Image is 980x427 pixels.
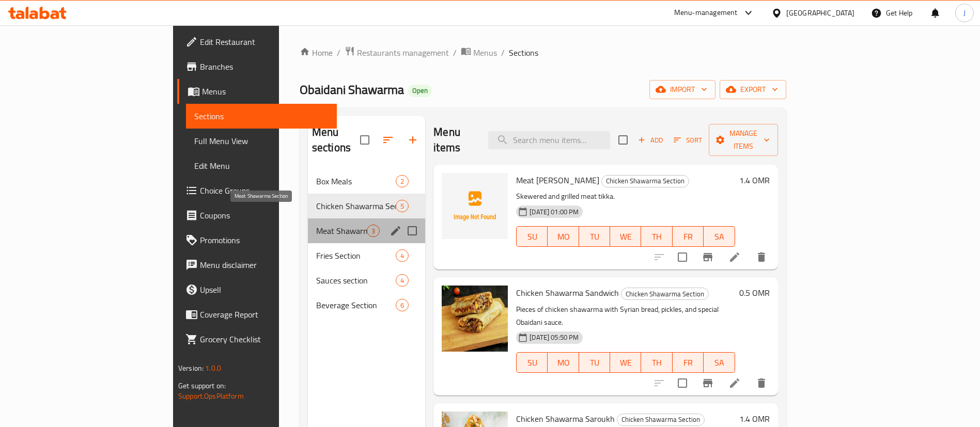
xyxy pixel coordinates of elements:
span: Edit Menu [194,160,329,172]
div: Meat Shawarma Section3edit [308,218,425,243]
span: TH [645,229,668,244]
a: Coverage Report [177,302,337,327]
div: items [396,200,409,212]
li: / [501,46,505,59]
a: Branches [177,54,337,79]
a: Restaurants management [345,46,449,59]
button: SU [516,226,548,247]
span: Promotions [200,234,329,246]
span: Sauces section [316,274,396,287]
span: FR [677,229,699,244]
span: Chicken Shawarma Sandwich [516,285,619,301]
p: Pieces of chicken shawarma with Syrian bread, pickles, and special Obaidani sauce. [516,303,735,329]
div: Sauces section4 [308,268,425,293]
button: Manage items [709,124,778,156]
img: Meat Tikka Saroukh [442,173,508,239]
span: Edit Restaurant [200,36,329,48]
div: Box Meals2 [308,169,425,194]
span: Menus [202,85,329,98]
img: Chicken Shawarma Sandwich [442,286,508,352]
a: Menus [177,79,337,104]
div: Menu-management [674,7,738,19]
span: 1.0.0 [206,361,222,375]
button: TH [641,352,672,373]
span: Sections [509,46,538,59]
span: Upsell [200,283,329,296]
button: Sort [671,132,705,148]
span: Select section [612,129,634,151]
div: Chicken Shawarma Section [601,175,689,187]
span: J [963,7,966,19]
span: Version: [178,361,204,375]
div: items [396,249,409,262]
span: SU [521,355,543,370]
span: 3 [367,226,379,236]
li: / [453,46,457,59]
div: Chicken Shawarma Section [617,414,705,426]
div: Chicken Shawarma Section5 [308,194,425,218]
button: SA [704,352,735,373]
a: Edit menu item [728,377,741,389]
span: Restaurants management [357,46,449,59]
button: edit [388,223,403,239]
span: Add [636,134,664,146]
span: WE [614,355,637,370]
button: import [649,80,715,99]
div: Fries Section4 [308,243,425,268]
a: Menus [461,46,497,59]
span: Sort items [667,132,709,148]
div: Box Meals [316,175,396,187]
button: delete [749,245,774,270]
span: [DATE] 05:50 PM [525,333,583,342]
a: Menu disclaimer [177,252,337,277]
h6: 1.4 OMR [739,412,770,426]
span: 2 [396,177,408,186]
a: Edit menu item [728,251,741,263]
span: 5 [396,201,408,211]
div: Beverage Section6 [308,293,425,318]
button: TH [641,226,672,247]
button: Add [634,132,667,148]
span: WE [614,229,637,244]
span: export [728,83,778,96]
p: Skewered and grilled meat tikka. [516,190,735,203]
input: search [488,131,610,149]
h6: 1.4 OMR [739,173,770,187]
span: Chicken Shawarma Section [621,288,708,300]
span: Chicken Shawarma Section [602,175,689,187]
a: Upsell [177,277,337,302]
span: Coverage Report [200,308,329,321]
span: Fries Section [316,249,396,262]
span: FR [677,355,699,370]
a: Edit Restaurant [177,29,337,54]
a: Edit Menu [186,153,337,178]
span: Chicken Shawarma Section [617,414,704,425]
span: 6 [396,301,408,310]
span: TU [583,355,606,370]
button: export [720,80,786,99]
span: Coupons [200,209,329,222]
span: Sections [194,110,329,122]
button: WE [610,226,641,247]
span: TU [583,229,606,244]
span: SA [708,229,730,244]
span: SU [521,229,543,244]
nav: breadcrumb [300,46,786,59]
div: items [367,225,380,237]
div: items [396,175,409,187]
a: Sections [186,104,337,129]
button: TU [579,352,610,373]
button: SU [516,352,548,373]
div: Open [408,85,432,97]
button: TU [579,226,610,247]
span: Meat Shawarma Section [316,225,367,237]
div: Chicken Shawarma Section [621,288,709,300]
h6: 0.5 OMR [739,286,770,300]
button: Branch-specific-item [695,245,720,270]
button: MO [548,352,579,373]
div: Beverage Section [316,299,396,311]
a: Choice Groups [177,178,337,203]
span: TH [645,355,668,370]
button: FR [673,226,704,247]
